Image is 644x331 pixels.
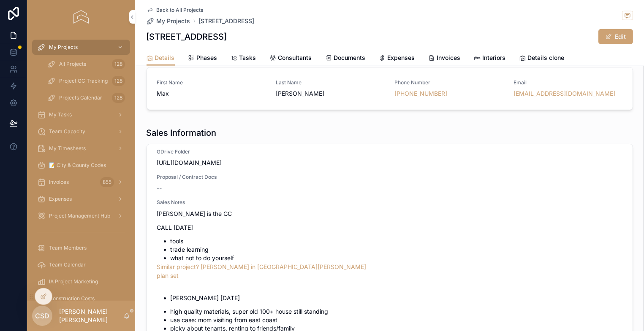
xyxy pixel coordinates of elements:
p: [PERSON_NAME] [DATE] [171,293,622,302]
span: My Tasks [49,111,72,118]
span: [PERSON_NAME] [276,89,385,98]
span: Sales Notes [157,199,622,206]
span: -- [157,184,162,192]
a: Expenses [379,50,415,67]
div: 128 [112,93,125,103]
span: All Projects [59,61,86,67]
span: My Projects [49,44,78,51]
span: Construction Costs [49,295,95,302]
h1: Sales Information [147,127,217,139]
li: use case: mom visiting from east coast [171,316,622,324]
span: Team Members [49,245,87,251]
span: Email [514,79,622,86]
a: Tasks [231,50,256,67]
a: Back to All Projects [147,7,204,13]
div: 128 [112,76,125,86]
a: Similar project? [PERSON_NAME] in [GEOGRAPHIC_DATA][PERSON_NAME] [157,263,367,270]
div: 128 [112,59,125,69]
p: [PERSON_NAME] is the GC [157,209,622,218]
span: Tasks [239,54,256,62]
a: Documents [326,50,366,67]
p: [PERSON_NAME] [PERSON_NAME] [59,307,123,324]
span: Expenses [388,54,415,62]
li: tools [171,237,622,245]
a: [PHONE_NUMBER] [395,89,448,98]
span: IA Project Marketing [49,278,98,285]
span: Phases [197,54,217,62]
span: Expenses [49,196,72,202]
a: Details [147,50,175,66]
a: 📝 City & County Codes [32,158,130,173]
button: Edit [598,29,633,44]
span: Project GC Tracking [59,78,108,84]
span: Details [155,54,175,62]
span: Interiors [483,54,506,62]
div: scrollable content [27,34,135,301]
a: Construction Costs [32,291,130,306]
span: Invoices [49,179,69,186]
span: 📝 City & County Codes [49,162,106,169]
a: Details clone [519,50,565,67]
span: Phone Number [395,79,504,86]
span: GDrive Folder [157,148,622,155]
a: [STREET_ADDRESS] [199,17,255,25]
a: Project GC Tracking128 [42,73,130,89]
span: Invoices [437,54,461,62]
span: Project Management Hub [49,213,110,219]
span: Consultants [278,54,312,62]
div: 855 [100,177,114,187]
a: All Projects128 [42,57,130,72]
a: Invoices [429,50,461,67]
p: CALL [DATE] [157,223,622,232]
span: CSD [35,311,49,321]
span: Documents [334,54,366,62]
h1: [STREET_ADDRESS] [147,31,227,43]
span: [URL][DOMAIN_NAME] [157,159,622,167]
a: IA Project Marketing [32,274,130,289]
a: My Tasks [32,107,130,122]
a: Interiors [474,50,506,67]
a: Team Calendar [32,257,130,272]
a: Consultants [270,50,312,67]
span: First Name [157,79,266,86]
a: Project Management Hub [32,208,130,223]
span: Max [157,89,266,98]
span: Team Calendar [49,261,86,268]
a: Team Capacity [32,124,130,139]
a: Invoices855 [32,175,130,190]
span: Back to All Projects [157,7,204,13]
a: My Projects [32,40,130,55]
a: My Projects [147,17,190,25]
a: Expenses [32,191,130,207]
a: [EMAIL_ADDRESS][DOMAIN_NAME] [514,89,615,98]
span: Last Name [276,79,385,86]
a: Team Members [32,240,130,256]
span: Details clone [528,54,565,62]
img: App logo [73,10,88,24]
a: Projects Calendar128 [42,90,130,105]
a: plan set [157,272,179,279]
a: My Timesheets [32,141,130,156]
li: trade learning [171,245,622,254]
a: Phases [188,50,217,67]
span: My Projects [157,17,190,25]
span: My Timesheets [49,145,86,152]
li: high quality materials, super old 100+ house still standing [171,307,622,316]
li: what not to do yourself [171,254,622,262]
span: Proposal / Contract Docs [157,174,266,180]
span: Team Capacity [49,128,85,135]
span: Projects Calendar [59,94,102,101]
